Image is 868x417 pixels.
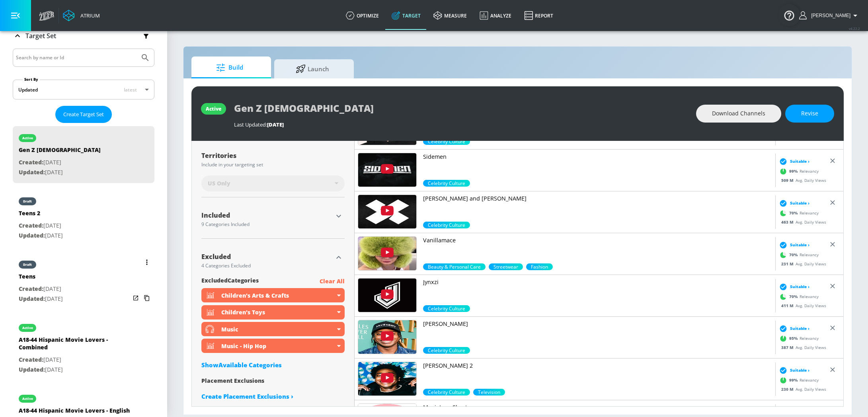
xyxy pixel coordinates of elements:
div: draftTeensCreated:[DATE]Updated:[DATE] [13,253,154,310]
span: 231 M [781,261,796,267]
div: draftTeens 2Created:[DATE]Updated:[DATE] [13,189,154,246]
span: Download Channels [712,109,765,119]
span: Created: [19,158,43,166]
span: 99 % [789,168,800,174]
span: 411 M [781,303,796,308]
div: ShowAvailable Categories [201,361,345,369]
div: Create Placement Exclusions › [201,392,345,400]
span: latest [124,86,137,93]
span: Build [199,58,260,77]
div: 9 Categories Included [201,222,333,227]
p: [PERSON_NAME] and [PERSON_NAME] [423,195,772,203]
div: Relevancy [777,333,819,345]
a: Jynxzi [423,278,772,305]
span: 99 % [789,377,800,383]
p: [DATE] [19,294,63,304]
img: UUg3gzldyhCHJjY7AWWTNPPA [358,195,416,228]
button: Revise [785,105,834,123]
div: draft [23,199,32,203]
span: Suitable › [790,325,809,331]
div: 95.0% [423,347,470,354]
p: [DATE] [19,168,101,177]
div: Suitable › [777,199,809,207]
a: Vanillamace [423,236,772,263]
span: Created: [19,222,43,229]
a: Target [385,1,427,30]
p: [DATE] [19,231,63,241]
span: Suitable › [790,158,809,164]
p: [DATE] [19,284,63,294]
div: Teens 2 [19,209,63,221]
img: UUIH0E-zQ3-HzYDChlpafRsQ [358,237,416,270]
div: Teens [19,273,63,284]
span: Updated: [19,366,45,373]
label: Sort By [23,77,40,82]
div: active [22,397,33,401]
span: US Only [208,179,230,187]
span: Celebrity Culture [423,222,470,228]
span: Fashion [526,263,553,270]
div: activeGen Z [DEMOGRAPHIC_DATA]Created:[DATE]Updated:[DATE] [13,126,154,183]
div: Children's Arts & Crafts [221,292,335,299]
div: Music - Hip Hop [201,339,345,353]
p: Target Set [25,31,56,40]
p: Vanillamace [423,236,772,244]
div: Suitable › [777,325,809,333]
a: Sidemen [423,153,772,180]
div: 70.0% [423,305,470,312]
button: Download Channels [696,105,781,123]
div: A18-44 Hispanic Movie Lovers - Combined [19,336,130,355]
p: MovieLuxeShorts [423,403,772,411]
span: Suitable › [790,284,809,290]
div: Suitable › [777,366,809,374]
span: Updated: [19,168,45,176]
div: Relevancy [777,249,819,261]
span: Celebrity Culture [423,138,470,145]
div: Relevancy [777,291,819,303]
span: [DATE] [267,121,284,128]
a: Atrium [63,10,100,21]
span: Beauty & Personal Care [423,263,486,270]
div: Avg. Daily Views [777,345,826,351]
div: 99.0% [423,180,470,187]
span: 70 % [789,252,800,258]
div: 70.0% [489,263,523,270]
div: Suitable › [777,158,809,166]
div: 4 Categories Excluded [201,263,333,268]
span: Celebrity Culture [423,180,470,187]
span: 95 % [789,335,800,341]
span: Streetwear [489,263,523,270]
span: 387 M [781,345,796,350]
div: Suitable › [777,241,809,249]
div: 70.0% [526,263,553,270]
span: excluded Categories [201,277,259,286]
div: Suitable › [777,283,809,291]
div: Include in your targeting set [201,162,345,167]
span: Revise [801,109,818,119]
div: Music - Hip Hop [221,342,335,350]
a: Analyze [473,1,518,30]
a: [PERSON_NAME] [423,320,772,347]
img: UUtx75zhisN7PtDvdzAhIjpQ [358,362,416,396]
div: Target Set [13,23,154,49]
p: [DATE] [19,221,63,231]
img: UUxOdcOE2j5vnDDMihFgN4rg [358,320,416,354]
div: Music [201,322,345,336]
img: UUjiXtODGCCulmhwypZAWSag [358,279,416,312]
span: Television [473,389,505,396]
span: v 4.22.2 [849,26,860,31]
span: Updated: [19,232,45,239]
div: Territories [201,152,345,159]
span: 70 % [789,210,800,216]
div: 70.0% [423,222,470,228]
p: [PERSON_NAME] 2 [423,362,772,370]
a: optimize [339,1,385,30]
span: 230 M [781,386,796,392]
span: Suitable › [790,200,809,206]
div: Music [221,325,335,333]
a: [PERSON_NAME] 2 [423,362,772,389]
div: 99.0% [423,389,470,396]
button: Open in new window [130,292,141,304]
